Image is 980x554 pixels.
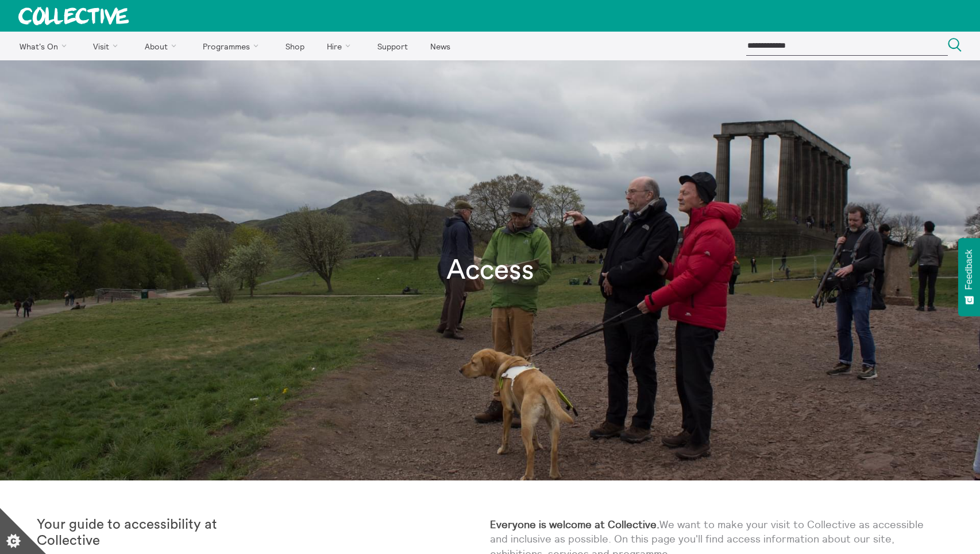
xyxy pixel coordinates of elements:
strong: Everyone is welcome at Collective. [490,518,659,531]
a: Shop [275,32,314,60]
a: Hire [317,32,365,60]
a: News [420,32,460,60]
a: About [134,32,191,60]
button: Feedback - Show survey [958,238,980,316]
a: Visit [83,32,133,60]
a: Programmes [193,32,273,60]
strong: Your guide to accessibility at Collective [37,518,217,548]
a: What's On [9,32,81,60]
span: Feedback [964,249,974,290]
a: Support [367,32,418,60]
